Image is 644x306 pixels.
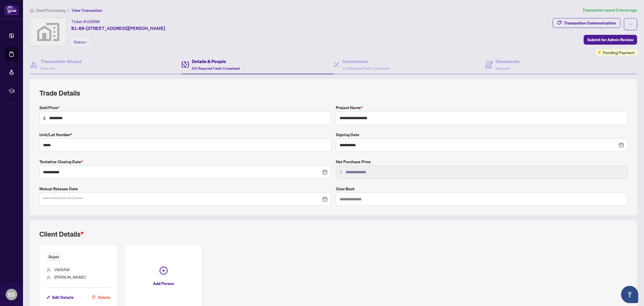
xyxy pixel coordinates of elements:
button: Delete [91,292,111,302]
article: Transaction saved 2 hours ago [582,7,637,14]
img: logo [5,4,18,15]
button: Transaction Communication [553,18,620,28]
button: Open asap [621,286,638,303]
div: Transaction Communication [564,18,616,28]
label: Signing Date [336,132,628,138]
span: 1/1 Required Fields Completed [342,66,390,71]
span: Edit Details [52,293,74,302]
h2: Trade Details [39,88,628,98]
label: Project Name [336,104,628,111]
h4: Details & People [192,58,239,65]
span: B1-B9-[STREET_ADDRESS][PERSON_NAME] [71,25,165,32]
span: ED [8,290,15,299]
span: View Transaction [72,8,102,13]
button: Submit for Admin Review [584,35,637,45]
li: / [68,7,69,14]
span: $ [43,115,46,121]
h2: Client Details [39,229,84,239]
div: Ticket #: [71,18,100,25]
span: VIKRAM [54,267,70,272]
h4: Commission [342,58,390,65]
span: $ [340,169,342,175]
label: Tentative Closing Date [39,159,331,165]
label: Net Purchase Price [336,159,628,165]
img: svg%3e [30,18,66,45]
span: - [87,39,88,45]
div: Status: [71,38,91,46]
span: Required [496,66,509,71]
span: Buyer [46,252,62,261]
label: Mutual Release Date [39,186,331,192]
label: Sold Price [39,104,331,111]
span: 5/5 Required Fields Completed [192,66,239,71]
span: Required [41,66,55,71]
span: home [30,8,34,12]
span: Pending Payment [603,49,635,56]
span: Submit for Admin Review [587,35,633,44]
span: plus-circle [160,267,168,275]
h4: Transaction Wizard [41,58,81,65]
span: Deal Processing [36,8,65,13]
h4: Documents [496,58,520,65]
span: Add Person [153,279,174,288]
span: ellipsis [628,22,632,26]
button: Edit Details [46,292,74,302]
span: [PERSON_NAME] [54,274,85,280]
span: 15006 [87,19,100,24]
label: Claw Back [336,186,628,192]
label: Unit/Lot Number [39,132,331,138]
span: Delete [98,293,110,302]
